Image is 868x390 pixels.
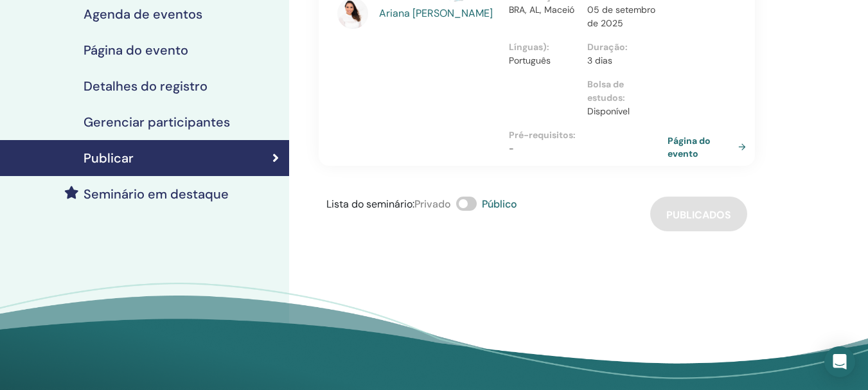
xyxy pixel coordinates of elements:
font: Português [509,55,551,66]
font: Línguas) [509,41,547,53]
font: 05 de setembro de 2025 [587,4,655,29]
font: - [509,143,514,154]
a: Página do evento [668,134,751,159]
font: Publicar [84,150,134,166]
font: Seminário em destaque [84,186,229,202]
font: : [547,41,549,53]
font: 3 dias [587,55,612,66]
font: Disponível [587,105,630,117]
font: BRA, AL, Maceió [509,4,574,15]
font: Página do evento [84,42,188,58]
font: Duração [587,41,625,53]
font: Agenda de eventos [84,6,202,22]
font: Gerenciar participantes [84,114,230,130]
font: Página do evento [668,136,711,159]
font: : [625,41,628,53]
font: Lista do seminário [326,197,412,211]
font: : [412,197,414,211]
font: Bolsa de estudos [587,78,624,103]
font: Detalhes do registro [84,78,208,94]
font: Público [482,197,517,211]
a: Ariana [PERSON_NAME] [379,6,496,21]
font: Ariana [379,6,410,20]
div: Abra o Intercom Messenger [824,346,855,377]
font: Pré-requisitos [509,129,573,141]
font: : [573,129,576,141]
font: [PERSON_NAME] [412,6,493,20]
font: Privado [414,197,451,211]
font: : [623,92,625,103]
